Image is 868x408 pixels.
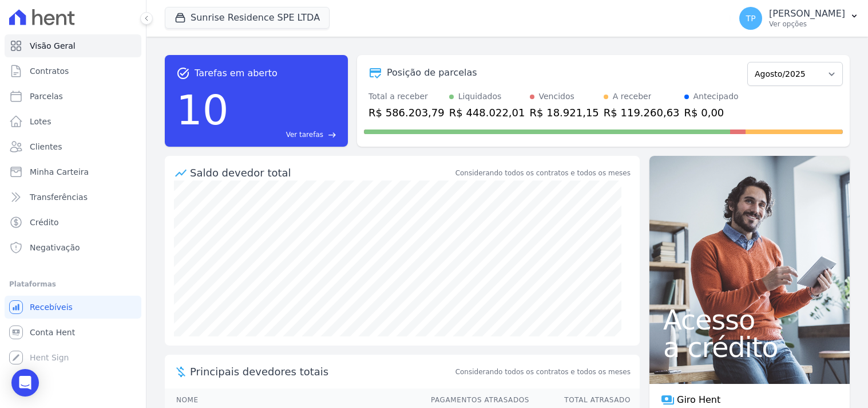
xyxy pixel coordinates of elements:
span: TP [746,14,756,22]
span: Lotes [30,116,51,127]
a: Minha Carteira [5,160,141,183]
span: Negativação [30,242,80,253]
span: Giro Hent [677,393,720,407]
a: Contratos [5,60,141,83]
span: Contratos [30,65,69,77]
div: R$ 119.260,63 [604,105,680,120]
div: A receber [613,91,652,103]
span: Considerando todos os contratos e todos os meses [455,367,631,377]
span: Clientes [30,141,62,152]
div: Open Intercom Messenger [11,369,39,397]
span: Acesso [663,306,836,334]
span: Transferências [30,191,88,203]
span: Ver tarefas [286,130,323,140]
p: Ver opções [769,19,845,29]
div: Considerando todos os contratos e todos os meses [455,168,631,178]
div: Antecipado [693,91,739,103]
a: Visão Geral [5,34,141,57]
span: a crédito [663,334,836,361]
button: Sunrise Residence SPE LTDA [165,7,330,29]
div: Saldo devedor total [190,165,453,181]
span: Visão Geral [30,40,76,52]
div: R$ 586.203,79 [368,105,445,120]
span: task_alt [176,66,190,80]
a: Parcelas [5,85,141,108]
span: Tarefas em aberto [195,66,278,80]
a: Lotes [5,110,141,133]
div: Liquidados [458,91,502,103]
span: Minha Carteira [30,166,89,178]
div: Vencidos [539,91,574,103]
span: east [328,131,336,139]
span: Principais devedores totais [190,364,453,379]
a: Crédito [5,211,141,234]
div: R$ 0,00 [684,105,739,120]
button: TP [PERSON_NAME] Ver opções [730,2,868,34]
a: Clientes [5,135,141,158]
a: Recebíveis [5,296,141,319]
span: Recebíveis [30,301,73,313]
span: Conta Hent [30,327,75,338]
a: Transferências [5,186,141,209]
a: Ver tarefas east [233,130,336,140]
div: Total a receber [368,91,445,103]
p: [PERSON_NAME] [769,8,845,19]
div: 10 [176,80,229,140]
div: R$ 448.022,01 [449,105,525,120]
a: Negativação [5,236,141,259]
div: R$ 18.921,15 [530,105,599,120]
span: Crédito [30,217,59,228]
span: Parcelas [30,91,63,102]
div: Plataformas [9,277,137,291]
div: Posição de parcelas [387,66,477,80]
a: Conta Hent [5,321,141,344]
